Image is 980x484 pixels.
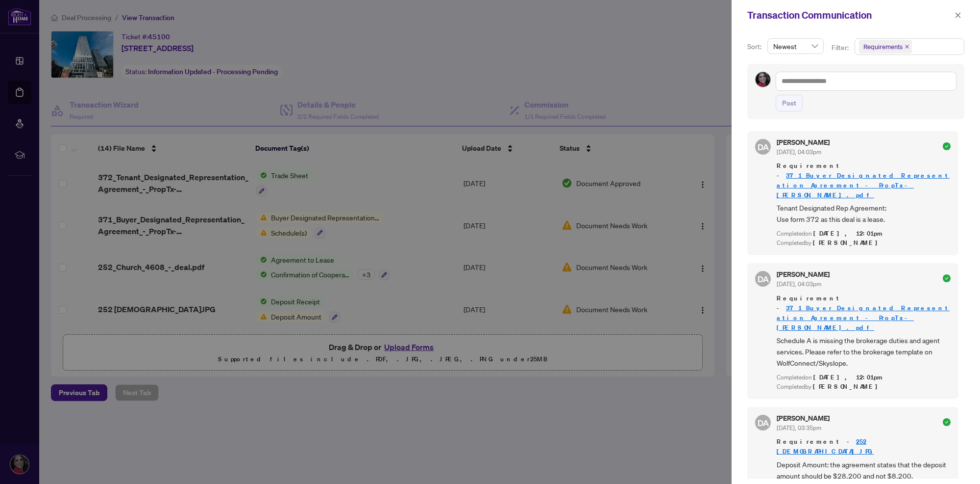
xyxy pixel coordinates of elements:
span: [DATE], 04:03pm [777,280,821,288]
div: Completed on [777,229,951,239]
div: Completed by [777,382,951,392]
span: Tenant Designated Rep Agreement: Use form 372 as this deal is a lease. [777,202,951,225]
span: check-circle [943,274,951,282]
span: check-circle [943,142,951,150]
span: Newest [773,39,818,54]
span: Requirements [863,42,903,52]
span: DA [757,140,769,153]
div: Completed by [777,239,951,248]
div: Completed on [777,373,951,382]
p: Sort: [747,41,763,52]
h5: [PERSON_NAME] [777,271,830,278]
span: DA [757,272,769,286]
span: close [905,44,909,49]
span: check-circle [943,418,951,426]
img: Profile Icon [756,72,770,87]
h5: [PERSON_NAME] [777,415,830,422]
span: close [955,12,961,19]
span: DA [757,416,769,430]
button: Post [776,95,803,111]
div: Transaction Communication [747,8,952,23]
span: [DATE], 12:01pm [813,373,884,381]
span: [PERSON_NAME] [813,382,883,391]
span: [PERSON_NAME] [813,239,883,247]
a: 371_Buyer_Designated_Representation_Agreement_-_PropTx-[PERSON_NAME].pdf [777,304,950,332]
span: [DATE], 03:35pm [777,424,821,431]
span: [DATE], 12:01pm [813,229,884,238]
a: 371_Buyer_Designated_Representation_Agreement_-_PropTx-[PERSON_NAME].pdf [777,171,950,199]
span: Requirement - [777,161,951,200]
span: [DATE], 04:03pm [777,148,821,156]
span: Requirement - [777,294,951,333]
p: Filter: [832,42,850,53]
span: Schedule A is missing the brokerage duties and agent services. Please refer to the brokerage temp... [777,335,951,369]
span: Requirements [859,40,912,54]
h5: [PERSON_NAME] [777,139,830,146]
span: Requirement - [777,437,951,457]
